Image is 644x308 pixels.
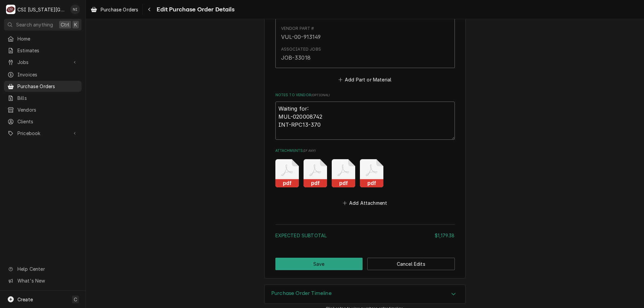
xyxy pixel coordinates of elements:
[61,21,69,28] span: Ctrl
[101,6,138,13] span: Purchase Orders
[16,21,53,28] span: Search anything
[6,5,15,14] div: C
[367,258,455,270] button: Cancel Edits
[265,285,465,304] button: Accordion Details Expand Trigger
[74,296,77,303] span: C
[17,297,33,302] span: Create
[311,93,330,97] span: ( optional )
[275,102,455,140] textarea: Waiting for: MUL-020008742 INT-RPC13-370
[275,222,455,244] div: Amount Summary
[275,258,455,270] div: Button Group Row
[4,69,82,80] a: Invoices
[281,46,321,52] div: Associated Jobs
[304,159,327,187] button: pdf
[4,263,82,274] a: Go to Help Center
[70,5,80,14] div: NI
[435,232,454,239] div: $1,179.38
[17,59,68,66] span: Jobs
[17,47,78,54] span: Estimates
[337,75,392,84] button: Add Part or Material
[265,285,465,304] div: Accordion Header
[17,83,78,90] span: Purchase Orders
[74,21,77,28] span: K
[4,275,82,286] a: Go to What's New
[4,81,82,92] a: Purchase Orders
[17,6,67,13] div: CSI [US_STATE][GEOGRAPHIC_DATA]
[17,71,78,78] span: Invoices
[275,148,455,208] div: Attachments
[88,4,141,15] a: Purchase Orders
[275,148,455,153] label: Attachments
[275,232,455,239] div: Expected Subtotal
[4,57,82,68] a: Go to Jobs
[17,118,78,125] span: Clients
[275,258,455,270] div: Button Group
[4,19,82,30] button: Search anythingCtrlK
[303,149,316,152] span: ( if any )
[281,25,314,32] div: Vendor Part #
[264,285,466,304] div: Purchase Order Timeline
[4,104,82,115] a: Vendors
[275,258,363,270] button: Save
[275,159,299,187] button: pdf
[281,33,321,41] div: VUL-00-913149
[17,106,78,113] span: Vendors
[144,4,155,15] button: Navigate back
[6,5,15,14] div: CSI Kansas City's Avatar
[155,5,234,14] span: Edit Purchase Order Details
[271,290,332,297] h3: Purchase Order Timeline
[332,159,355,187] button: pdf
[281,54,311,62] div: JOB-33018
[341,198,388,208] button: Add Attachment
[17,265,77,272] span: Help Center
[4,116,82,127] a: Clients
[4,128,82,139] a: Go to Pricebook
[17,95,78,102] span: Bills
[4,45,82,56] a: Estimates
[275,93,455,98] label: Notes to Vendor
[17,277,77,284] span: What's New
[275,93,455,140] div: Notes to Vendor
[17,130,68,137] span: Pricebook
[70,5,80,14] div: Nate Ingram's Avatar
[275,233,327,238] span: Expected Subtotal
[4,93,82,104] a: Bills
[17,35,78,42] span: Home
[4,33,82,44] a: Home
[360,159,383,187] button: pdf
